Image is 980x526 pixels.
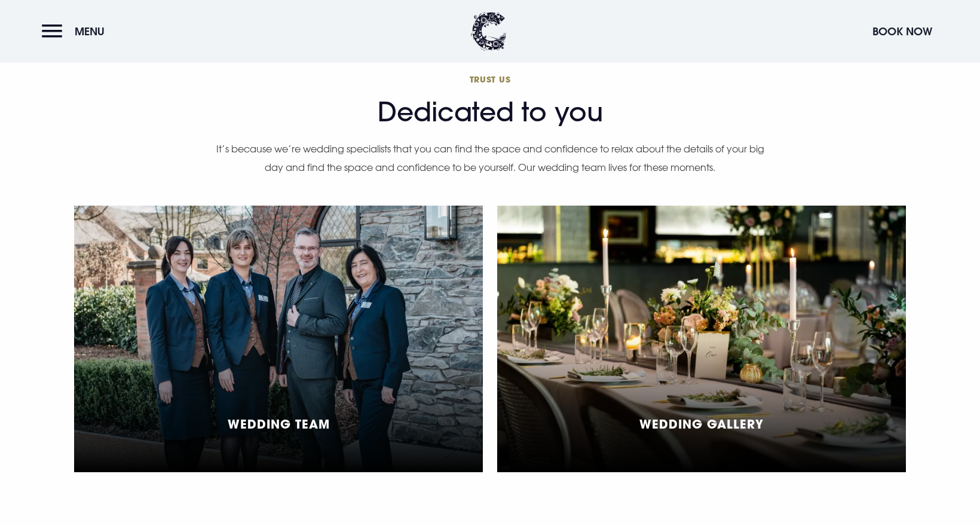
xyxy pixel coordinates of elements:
[639,417,764,431] h5: Wedding Gallery
[866,19,938,44] button: Book Now
[75,25,105,38] span: Menu
[497,206,906,472] a: Wedding Gallery
[74,206,483,472] a: Wedding Team
[215,74,765,85] span: Trust us
[42,19,111,44] button: Menu
[228,417,330,431] h5: Wedding Team
[471,12,507,51] img: Clandeboye Lodge
[215,74,765,128] h2: Dedicated to you
[215,140,765,176] p: It’s because we’re wedding specialists that you can find the space and confidence to relax about ...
